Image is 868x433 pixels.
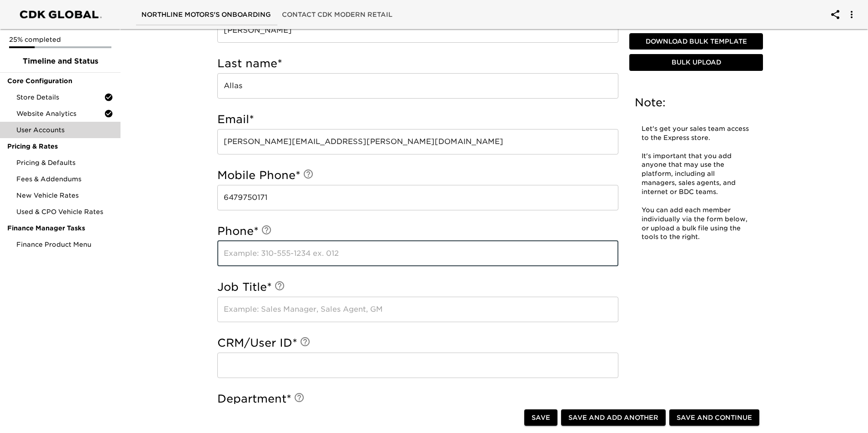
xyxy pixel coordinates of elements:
[217,280,618,294] h5: Job Title
[633,57,759,69] span: Bulk Upload
[629,33,763,50] button: Download Bulk Template
[9,35,111,44] p: 25% completed
[629,55,763,71] button: Bulk Upload
[561,409,666,426] button: Save and Add Another
[16,240,113,249] span: Finance Product Menu
[824,4,846,25] button: account of current user
[217,336,618,350] h5: CRM/User ID
[568,412,658,423] span: Save and Add Another
[677,412,752,423] span: Save and Continue
[217,392,618,406] h5: Department
[217,112,618,127] h5: Email
[532,412,550,423] span: Save
[217,224,618,239] h5: Phone
[217,185,618,210] input: Example: 123-456-7890
[642,152,751,197] p: It's important that you add anyone that may use the platform, including all managers, sales agent...
[7,224,113,233] span: Finance Manager Tasks
[217,56,618,71] h5: Last name
[7,76,113,85] span: Core Configuration
[16,93,104,102] span: Store Details
[141,9,271,20] span: Northline Motors's Onboarding
[282,9,392,20] span: Contact CDK Modern Retail
[669,409,759,426] button: Save and Continue
[7,56,113,67] span: Timeline and Status
[16,191,113,200] span: New Vehicle Rates
[217,241,618,266] input: Example: 310-555-1234 ex. 012
[7,142,113,151] span: Pricing & Rates
[16,174,113,184] span: Fees & Addendums
[16,207,113,216] span: Used & CPO Vehicle Rates
[633,36,759,47] span: Download Bulk Template
[16,125,113,134] span: User Accounts
[642,206,751,242] p: You can add each member individually via the form below, or upload a bulk file using the tools to...
[635,95,758,110] h5: Note:
[16,109,104,118] span: Website Analytics
[217,168,618,183] h5: Mobile Phone
[841,4,863,25] button: account of current user
[217,297,618,322] input: Example: Sales Manager, Sales Agent, GM
[16,158,113,167] span: Pricing & Defaults
[642,124,751,143] p: Let's get your sales team access to the Express store.
[524,409,557,426] button: Save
